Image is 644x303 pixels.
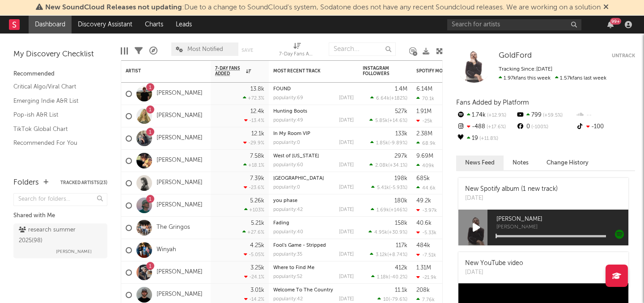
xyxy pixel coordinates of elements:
a: West of [US_STATE] [273,154,319,159]
a: Where to Find Me [273,265,314,270]
span: +12.9 % [486,113,506,118]
div: 3.01k [250,287,264,293]
span: 4.95k [374,230,387,235]
span: 1.85k [376,141,388,146]
div: 44.6k [416,185,436,191]
div: popularity: 60 [273,163,303,168]
div: [DATE] [339,118,354,123]
div: Filters [135,38,143,64]
div: ( ) [371,185,407,190]
span: +8.74 % [389,252,406,257]
div: [DATE] [339,185,354,190]
input: Search for folders... [13,193,107,206]
button: Notes [504,156,538,170]
div: 0 [516,121,575,133]
div: 5.26k [250,198,264,204]
a: you phase [273,198,297,203]
span: 1.69k [377,208,389,213]
div: 7.39k [250,176,264,181]
div: New Spotify album (1 new track) [465,185,558,194]
div: 7-Day Fans Added (7-Day Fans Added) [279,49,315,60]
span: 1.18k [377,275,389,280]
div: -100 [576,121,635,133]
div: -3.97k [416,207,437,213]
div: -13.4 % [244,118,264,123]
span: 1.97k fans this week [499,76,551,81]
a: [PERSON_NAME] [157,269,203,276]
div: popularity: 42 [273,207,303,212]
a: Pop-ish A&R List [13,110,98,120]
div: -5.05 % [244,252,264,257]
div: 1.91M [416,109,432,114]
span: Most Notified [187,46,223,52]
div: 7.76k [416,297,435,303]
div: West of Ohio [273,154,354,159]
div: A&R Pipeline [149,38,157,64]
div: [DATE] [465,268,523,277]
span: +14.6 % [389,118,406,123]
div: -488 [456,121,516,133]
div: Where to Find Me [273,265,354,270]
div: popularity: 49 [273,118,303,123]
div: 297k [394,153,407,159]
a: Hunting Boots [273,109,307,114]
div: popularity: 0 [273,185,300,190]
div: ( ) [370,95,407,101]
div: -14.2 % [244,296,264,302]
div: 13.8k [250,86,264,92]
a: [PERSON_NAME] [157,202,203,209]
span: Fans Added by Platform [456,99,529,106]
input: Search... [329,42,396,56]
span: +59.5 % [542,113,563,118]
div: [DATE] [339,230,354,235]
a: Emerging Indie A&R List [13,96,98,106]
div: 6.14M [416,86,432,92]
div: 7.58k [250,153,264,159]
div: 40.6k [416,220,432,226]
div: 12.4k [250,109,264,114]
div: [DATE] [339,140,354,145]
div: [DATE] [339,252,354,257]
span: +30.9 % [389,230,406,235]
div: 158k [395,220,407,226]
span: +34.1 % [390,163,406,168]
div: FOUND [273,87,354,92]
div: 412k [395,265,407,271]
a: The Gringos [157,224,190,231]
div: 70.1k [416,96,434,101]
div: ( ) [371,207,407,213]
span: 2.08k [375,163,388,168]
span: 6.64k [376,96,390,101]
div: popularity: 35 [273,252,302,257]
div: 12.1k [251,131,264,137]
button: Change History [538,156,597,170]
div: +72.3 % [243,95,264,101]
div: Fading [273,221,354,226]
span: [PERSON_NAME] [56,246,92,257]
div: 5.21k [251,220,264,226]
div: 99 + [610,18,621,25]
div: -- [576,109,635,121]
div: Hunting Boots [273,109,354,114]
div: 68.9k [416,140,436,146]
div: [DATE] [339,274,354,279]
div: 198k [394,176,407,181]
span: 5.85k [375,118,388,123]
div: ( ) [369,162,407,168]
button: Save [241,48,253,53]
div: 117k [396,243,407,248]
a: GoldFord [499,51,532,60]
a: Charts [139,16,169,34]
div: 133k [395,131,407,137]
a: Fading [273,221,289,226]
a: [PERSON_NAME] [157,291,203,299]
div: Welcome To The Country [273,288,354,293]
div: 19 [456,133,516,144]
div: 9.69M [416,153,433,159]
div: Artist [126,68,193,74]
span: -79.6 % [390,297,406,302]
span: -5.93 % [390,185,406,190]
span: GoldFord [499,52,532,59]
div: 1.4M [395,86,407,92]
div: New House [273,176,354,181]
